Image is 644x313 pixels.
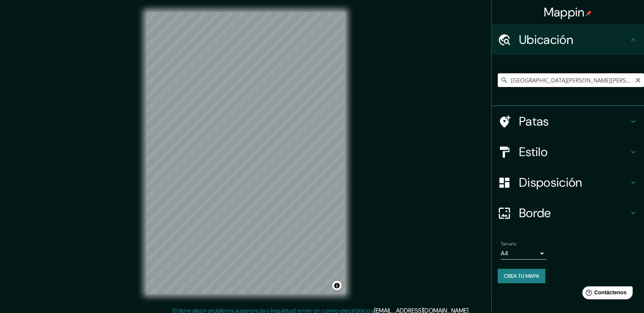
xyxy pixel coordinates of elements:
button: Crea tu mapa [498,269,545,283]
font: Mappin [544,4,585,20]
font: Disposición [519,174,582,190]
font: Ubicación [519,32,573,48]
font: A4 [501,249,508,257]
font: Patas [519,113,549,129]
img: pin-icon.png [586,10,592,16]
font: Borde [519,205,551,221]
div: Ubicación [492,24,644,55]
font: Crea tu mapa [504,273,539,279]
input: Elige tu ciudad o zona [498,73,644,87]
iframe: Lanzador de widgets de ayuda [576,283,636,305]
div: Estilo [492,137,644,167]
button: Claro [635,76,641,83]
div: Patas [492,106,644,137]
font: Estilo [519,144,548,160]
div: A4 [501,247,546,260]
div: Disposición [492,167,644,198]
button: Activar o desactivar atribución [332,281,341,290]
div: Borde [492,198,644,228]
canvas: Mapa [146,12,345,294]
font: Tamaño [501,241,516,247]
